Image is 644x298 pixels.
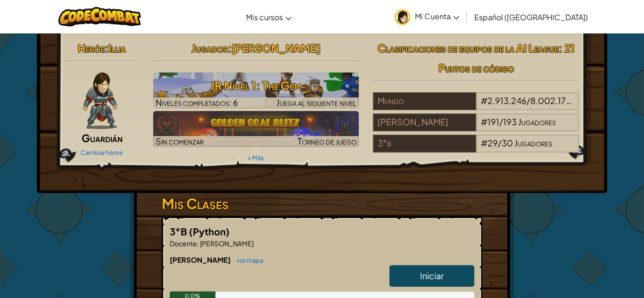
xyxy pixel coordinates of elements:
span: / [498,137,502,148]
img: guardian-pose.png [83,72,117,129]
span: Mi Cuenta [415,11,459,21]
span: Jugadores [572,95,610,106]
div: Mundo [373,92,476,110]
span: [PERSON_NAME] [199,239,254,248]
div: 3°b [373,135,476,153]
span: # [481,137,487,148]
span: [PERSON_NAME] [231,41,321,55]
span: 193 [503,116,517,127]
span: Jugador [191,41,228,55]
img: avatar [395,9,410,25]
span: 30 [502,137,513,148]
span: Guardián [82,131,123,145]
h3: Mis Clases [162,193,482,214]
a: Sin comenzarTorneo de juego [153,111,359,147]
span: 191 [487,116,499,127]
span: Jugadores [518,116,556,127]
a: ver mapa [232,257,263,264]
a: Cambiar héroe [81,149,123,156]
img: JR Nivel 1: The Gem [153,72,359,108]
span: : 21 Puntos de código [438,41,575,74]
span: Docente [170,239,197,248]
a: Mi Cuenta [390,2,464,32]
img: CodeCombat logo [58,7,141,26]
span: Iniciar [420,270,444,281]
a: Español ([GEOGRAPHIC_DATA]) [470,4,593,30]
img: Golden Goal [153,111,359,147]
span: Juega al siguiente nivel [276,97,356,108]
a: + Más [248,154,264,161]
span: Clasificaciones de equipos de la AI League [378,41,559,55]
span: Illia [108,41,126,55]
span: 2.913.246 [487,95,527,106]
span: 8.002.179 [530,95,571,106]
span: 29 [487,137,498,148]
span: : [105,41,108,55]
span: : [228,41,231,55]
span: / [499,116,503,127]
span: Sin comenzar [156,136,204,146]
span: # [481,116,487,127]
span: Niveles completados: 6 [156,97,238,108]
span: / [527,95,530,106]
a: Mis cursos [241,4,296,30]
span: (Python) [189,226,230,237]
span: # [481,95,487,106]
span: Torneo de juego [297,136,356,146]
span: 3°B [170,226,189,237]
span: Jugadores [514,137,552,148]
span: Español ([GEOGRAPHIC_DATA]) [474,12,588,22]
span: : [197,239,199,248]
a: [PERSON_NAME]#191/193Jugadores [373,122,579,133]
a: Juega al siguiente nivel [153,72,359,108]
span: [PERSON_NAME] [170,255,232,264]
a: Mundo#2.913.246/8.002.179Jugadores [373,101,579,112]
span: Mis cursos [246,12,283,22]
h3: JR Nivel 1: The Gem [153,75,359,96]
a: 3°b#29/30Jugadores [373,144,579,154]
div: [PERSON_NAME] [373,113,476,131]
span: Heróe [78,41,105,55]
